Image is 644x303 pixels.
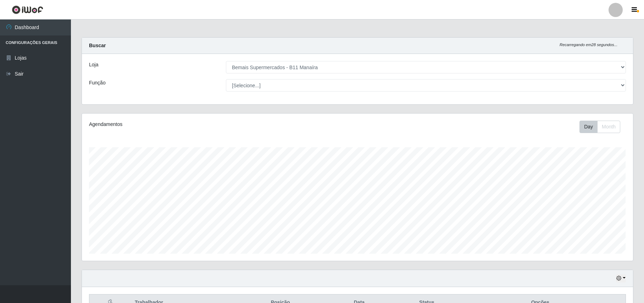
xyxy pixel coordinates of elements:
i: Recarregando em 28 segundos... [560,43,617,47]
button: Day [579,121,598,133]
div: Agendamentos [89,121,306,128]
div: Toolbar with button groups [579,121,626,133]
label: Loja [89,61,98,68]
label: Função [89,79,106,87]
img: CoreUI Logo [12,5,43,14]
button: Month [597,121,620,133]
strong: Buscar [89,43,106,48]
div: First group [579,121,620,133]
